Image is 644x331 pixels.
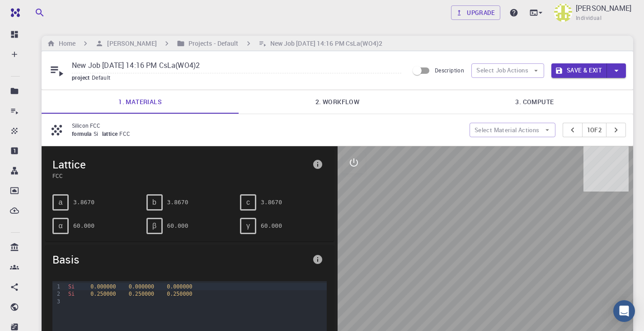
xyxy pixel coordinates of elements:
[68,291,75,297] span: Si
[267,38,382,48] h6: New Job [DATE] 14:16 PM CsLa(WO4)2
[167,283,192,290] span: 0.000000
[436,90,633,114] a: 3. Compute
[309,250,327,269] button: info
[129,291,154,297] span: 0.250000
[52,298,61,305] div: 3
[167,218,188,234] pre: 60.000
[103,38,156,48] h6: [PERSON_NAME]
[59,198,63,206] span: a
[239,90,436,114] a: 2. Workflow
[246,198,250,206] span: c
[152,222,156,230] span: β
[90,291,116,297] span: 0.250000
[470,123,555,137] button: Select Material Actions
[167,194,188,210] pre: 3.8670
[119,130,134,137] span: FCC
[73,218,94,234] pre: 60.000
[551,63,607,78] button: Save & Exit
[435,67,464,74] span: Description
[72,74,92,81] span: project
[42,90,239,114] a: 1. Materials
[55,38,75,48] h6: Home
[7,8,20,17] img: logo
[52,283,61,290] div: 1
[92,74,114,81] span: Default
[152,198,156,206] span: b
[582,123,607,137] button: 1of2
[52,252,309,267] span: Basis
[554,4,572,22] img: Balaji Devakumar
[576,14,602,23] span: Individual
[185,38,239,48] h6: Projects - Default
[18,6,51,14] span: Support
[94,130,102,137] span: Si
[167,291,192,297] span: 0.250000
[563,123,626,137] div: pager
[246,222,250,230] span: γ
[261,194,282,210] pre: 3.8670
[72,130,94,137] span: formula
[451,5,500,20] a: Upgrade
[52,172,309,180] span: FCC
[576,3,631,14] p: [PERSON_NAME]
[52,157,309,172] span: Lattice
[72,121,462,130] p: Silicon FCC
[73,194,94,210] pre: 3.8670
[90,283,116,290] span: 0.000000
[613,300,635,322] div: Open Intercom Messenger
[261,218,282,234] pre: 60.000
[68,283,75,290] span: Si
[471,63,544,78] button: Select Job Actions
[129,283,154,290] span: 0.000000
[309,155,327,173] button: info
[52,290,61,297] div: 2
[102,130,120,137] span: lattice
[45,38,384,48] nav: breadcrumb
[58,222,62,230] span: α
